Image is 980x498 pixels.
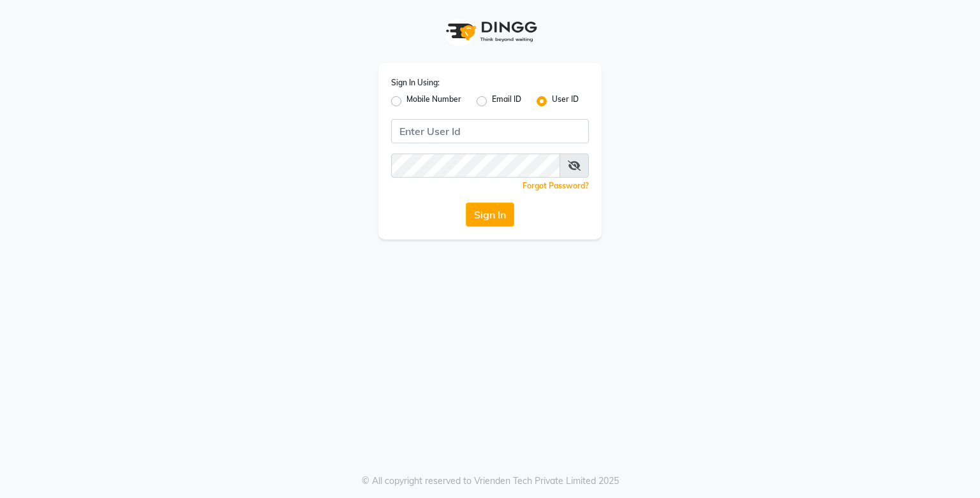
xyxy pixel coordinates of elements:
a: Forgot Password? [523,181,589,190]
label: Sign In Using: [391,77,440,89]
input: Username [391,119,589,143]
input: Username [391,153,560,178]
label: Email ID [492,94,521,109]
button: Sign In [466,203,514,227]
img: logo1.svg [439,13,541,50]
label: User ID [552,94,579,109]
label: Mobile Number [406,94,461,109]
